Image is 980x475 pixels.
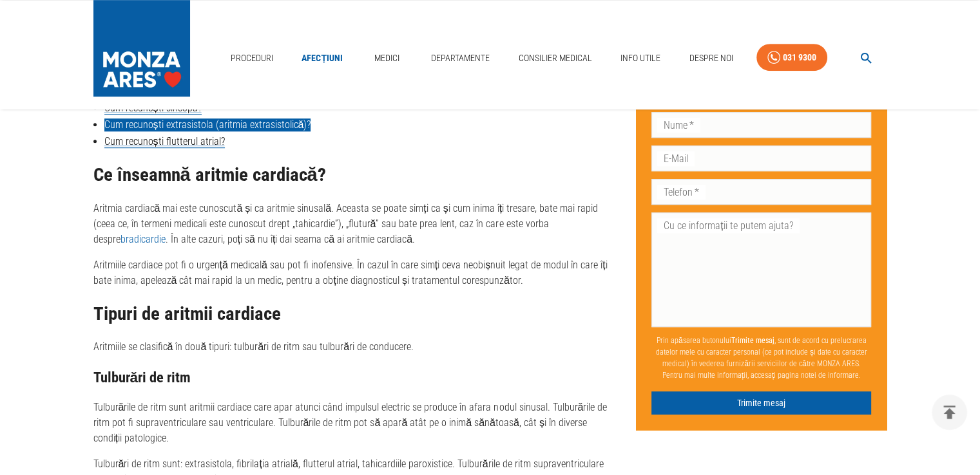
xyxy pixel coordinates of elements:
h3: Tulburări de ritm [93,369,616,386]
p: Aritmiile cardiace pot fi o urgență medicală sau pot fi inofensive. În cazul în care simți ceva n... [93,257,616,288]
p: Tulburările de ritm sunt aritmii cardiace care apar atunci când impulsul electric se produce în a... [93,400,616,446]
a: Cum recunoști flutterul atrial? [104,135,225,148]
a: bradicardie [120,233,166,245]
div: 031 9300 [783,50,816,66]
h2: Ce înseamnă aritmie cardiacă? [93,165,616,185]
a: Info Utile [615,45,666,71]
p: Aritmia cardiacă mai este cunoscută și ca aritmie sinusală. Aceasta se poate simți ca și cum inim... [93,201,616,247]
a: 031 9300 [756,44,827,71]
a: Afecțiuni [296,45,348,71]
button: Trimite mesaj [651,391,871,415]
a: Despre Noi [684,45,738,71]
a: Consilier Medical [513,45,597,71]
button: delete [932,395,967,430]
p: Prin apăsarea butonului , sunt de acord cu prelucrarea datelor mele cu caracter personal (ce pot ... [651,330,871,386]
a: Medici [366,45,407,71]
a: Cum recunoști extrasistola (aritmia extrasistolică)? [104,118,311,131]
h2: Tipuri de aritmii cardiace [93,304,616,324]
p: Aritmiile se clasifică în două tipuri: tulburări de ritm sau tulburări de conducere. [93,339,616,355]
a: Proceduri [226,45,278,71]
a: Departamente [426,45,495,71]
b: Trimite mesaj [731,336,774,345]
